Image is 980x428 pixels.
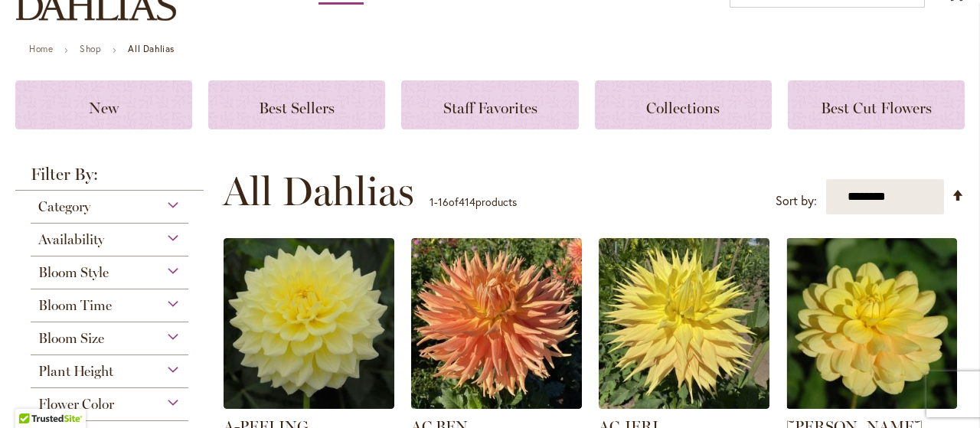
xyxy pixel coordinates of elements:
a: Best Cut Flowers [788,80,965,129]
span: Staff Favorites [443,99,537,117]
span: Availability [38,231,104,248]
span: New [89,99,119,117]
span: Best Sellers [259,99,335,117]
img: AC BEN [411,238,582,409]
img: AHOY MATEY [786,238,957,409]
a: AC Jeri [599,397,769,412]
span: Bloom Time [38,297,112,314]
strong: All Dahlias [128,43,175,54]
span: 414 [459,194,475,209]
img: A-Peeling [224,238,394,409]
a: Best Sellers [208,80,385,129]
span: All Dahlias [223,168,414,214]
span: 16 [438,194,449,209]
label: Sort by: [776,187,817,215]
a: Collections [595,80,772,129]
a: Home [29,43,53,54]
span: 1 [430,194,434,209]
a: AHOY MATEY [786,397,957,412]
strong: Filter By: [15,166,204,191]
iframe: Launch Accessibility Center [11,374,54,417]
a: AC BEN [411,397,582,412]
a: A-Peeling [224,397,394,412]
span: Flower Color [38,396,114,413]
span: Bloom Style [38,264,109,281]
span: Best Cut Flowers [821,99,932,117]
img: AC Jeri [599,238,769,409]
span: Plant Height [38,363,113,380]
p: - of products [430,190,517,214]
a: Staff Favorites [401,80,578,129]
a: Shop [80,43,101,54]
span: Category [38,198,90,215]
span: Bloom Size [38,330,104,347]
a: New [15,80,192,129]
span: Collections [646,99,720,117]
